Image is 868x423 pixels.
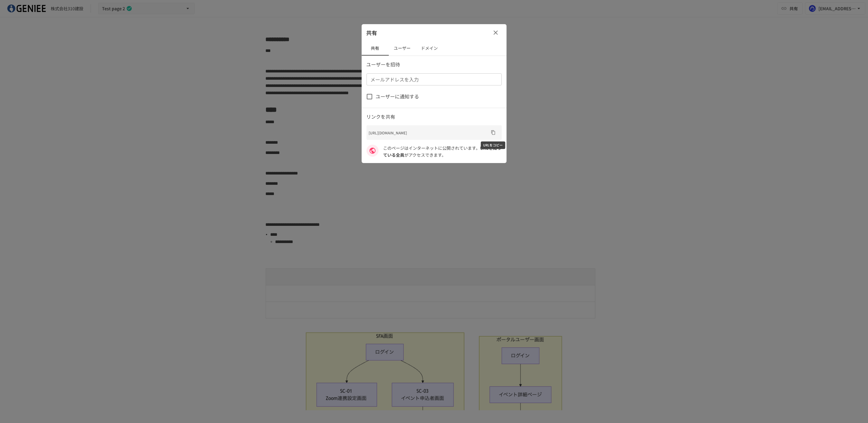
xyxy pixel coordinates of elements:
button: 共有 [362,41,389,56]
p: リンクを共有 [367,113,502,121]
button: ユーザー [389,41,416,56]
div: URLをコピー [481,142,505,149]
button: ドメイン [416,41,443,56]
span: URLを知っている全員 [383,145,501,158]
p: ユーザーを招待 [367,61,502,69]
p: このページはインターネットに公開されています。 がアクセスできます。 [383,145,502,158]
span: ユーザーに通知する [376,93,419,101]
p: [URL][DOMAIN_NAME] [369,130,488,136]
div: 共有 [362,24,507,41]
button: URLをコピー [488,128,498,137]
